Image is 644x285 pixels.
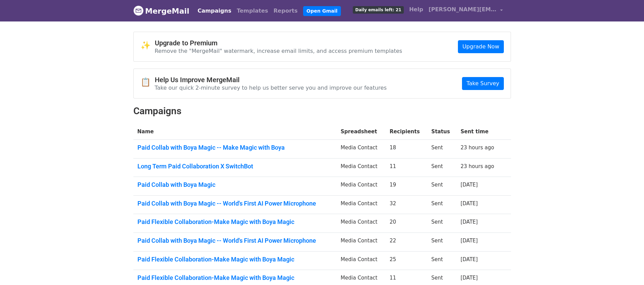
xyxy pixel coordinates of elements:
span: [PERSON_NAME][EMAIL_ADDRESS][DOMAIN_NAME] [429,5,497,14]
p: Take our quick 2-minute survey to help us better serve you and improve our features [155,84,387,91]
a: Paid Collab with Boya Magic -- World's First AI Power Microphone [137,237,333,244]
a: Campaigns [195,4,234,18]
td: Sent [427,251,457,270]
td: Sent [427,214,457,233]
a: [DATE] [461,238,478,244]
a: Templates [234,4,271,18]
span: Daily emails left: 21 [353,6,403,14]
a: [PERSON_NAME][EMAIL_ADDRESS][DOMAIN_NAME] [426,3,506,19]
td: Media Contact [336,195,385,214]
th: Status [427,124,457,140]
td: Sent [427,140,457,159]
th: Sent time [457,124,502,140]
td: 22 [385,233,427,252]
th: Spreadsheet [336,124,385,140]
td: Sent [427,158,457,177]
td: 32 [385,195,427,214]
a: Open Gmail [303,6,341,16]
td: Media Contact [336,214,385,233]
a: 23 hours ago [461,145,494,151]
a: Paid Flexible Collaboration-Make Magic with Boya Magic [137,274,333,282]
td: Media Contact [336,140,385,159]
td: Media Contact [336,158,385,177]
a: [DATE] [461,182,478,188]
span: ✨ [141,41,155,50]
h4: Help Us Improve MergeMail [155,76,387,84]
a: Long Term Paid Collaboration X SwitchBot [137,163,333,170]
a: 23 hours ago [461,163,494,169]
img: MergeMail logo [133,5,144,16]
a: Upgrade Now [458,40,503,53]
a: Paid Collab with Boya Magic -- World's First AI Power Microphone [137,200,333,207]
a: Take Survey [462,77,503,90]
h2: Campaigns [133,105,511,117]
a: Reports [271,4,300,18]
td: 18 [385,140,427,159]
td: 25 [385,251,427,270]
td: Media Contact [336,251,385,270]
td: 20 [385,214,427,233]
a: Paid Flexible Collaboration-Make Magic with Boya Magic [137,218,333,226]
p: Remove the "MergeMail" watermark, increase email limits, and access premium templates [155,47,402,55]
td: Sent [427,195,457,214]
span: 📋 [141,77,155,87]
td: 19 [385,177,427,196]
a: Paid Collab with Boya Magic -- Make Magic with Boya [137,144,333,151]
td: Media Contact [336,233,385,252]
td: Media Contact [336,177,385,196]
a: Paid Flexible Collaboration-Make Magic with Boya Magic [137,256,333,263]
a: [DATE] [461,256,478,262]
a: [DATE] [461,219,478,225]
td: 11 [385,158,427,177]
a: [DATE] [461,275,478,281]
a: [DATE] [461,200,478,207]
th: Name [133,124,337,140]
td: Sent [427,177,457,196]
td: Sent [427,233,457,252]
a: Daily emails left: 21 [350,3,406,16]
th: Recipients [385,124,427,140]
a: MergeMail [133,4,189,18]
h4: Upgrade to Premium [155,39,402,47]
a: Help [407,3,426,16]
a: Paid Collab with Boya Magic [137,181,333,189]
